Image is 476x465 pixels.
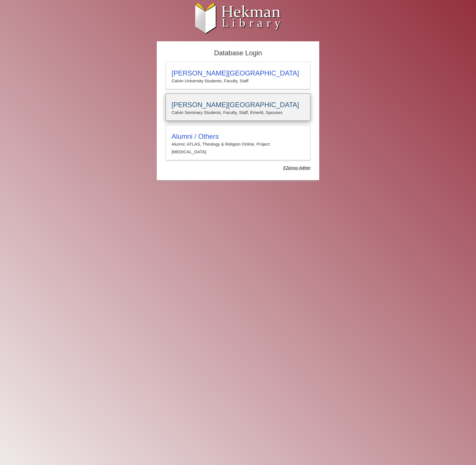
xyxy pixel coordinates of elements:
[172,132,304,156] summary: Alumni / OthersAlumni: ATLAS, Theology & Religion Online, Project [MEDICAL_DATA]
[163,47,313,59] h2: Database Login
[283,166,310,170] dfn: Use Alumni login
[172,140,304,156] p: Alumni: ATLAS, Theology & Religion Online, Project [MEDICAL_DATA]
[172,109,304,116] p: Calvin Seminary Students, Faculty, Staff, Emeriti, Spouses
[172,101,304,109] h3: [PERSON_NAME][GEOGRAPHIC_DATA]
[172,77,304,85] p: Calvin University Students, Faculty, Staff
[166,62,310,89] a: [PERSON_NAME][GEOGRAPHIC_DATA]Calvin University Students, Faculty, Staff
[172,132,304,140] h3: Alumni / Others
[166,93,310,121] a: [PERSON_NAME][GEOGRAPHIC_DATA]Calvin Seminary Students, Faculty, Staff, Emeriti, Spouses
[172,69,304,77] h3: [PERSON_NAME][GEOGRAPHIC_DATA]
